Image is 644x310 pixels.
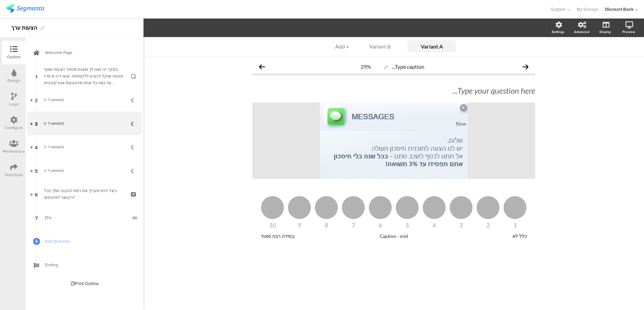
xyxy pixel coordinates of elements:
[320,102,468,179] img: cover image
[363,43,397,50] div: Variant B
[44,187,125,201] div: כיצד היית מעריך את רמת ההבנה שלך בכל הקשור לפיננסים?
[35,167,38,174] span: 5
[261,222,284,228] div: 10
[600,29,611,34] div: Display
[380,233,408,239] span: Caption - mid
[35,214,38,221] span: 7
[5,172,23,178] div: Distribute
[368,222,392,228] div: 6
[487,233,527,239] div: כלל לא
[288,222,311,228] div: 9
[605,6,634,12] div: Discount Bank
[7,77,20,84] div: Design
[27,206,142,229] a: 7 גילך:
[503,222,527,228] div: 1
[6,4,44,13] img: segmanta logo
[7,54,21,60] div: Outline
[392,63,424,70] span: Type caption...
[342,222,365,228] div: 7
[27,253,142,277] a: Ending
[45,261,131,268] span: Ending
[574,29,589,34] div: Advanced
[35,96,38,103] span: 2
[44,167,125,174] div: (+ 1 variant)
[9,101,19,107] div: Logic
[261,233,300,239] div: במידה רבה מאוד
[361,63,371,70] div: 29%
[35,190,38,198] span: 6
[422,222,446,228] div: 4
[45,238,131,245] span: Add Question
[27,182,142,206] a: 6 כיצד היית מעריך את רמת ההבנה שלך בכל הקשור לפיננסים?
[27,88,142,112] a: 2 (+ 1 variant)
[35,72,37,80] span: 1
[27,135,142,159] a: 4 (+ 1 variant)
[45,49,131,56] span: Welcome Page
[27,64,142,88] a: 1 בסקר זה יוצגו לך מוצגת מספר הצעות שגוף פיננסי שוקל להציע ללקוחותיו. אנא דרג מ 1-10 עד כמה כל אח...
[3,148,25,154] div: Permissions
[476,222,500,228] div: 2
[35,143,38,151] span: 4
[44,144,125,150] div: (+ 1 variant)
[44,66,125,86] div: בסקר זה יוצגו לך מוצגת מספר הצעות שגוף פיננסי שוקל להציע ללקוחותיו. אנא דרג מ 1-10 עד כמה כל אחת ...
[551,6,566,12] span: Support
[415,43,449,50] input: Untitled variant
[27,112,142,135] a: 3 (+ 1 variant)
[27,41,142,64] a: Welcome Page
[71,280,99,287] div: Print Outline
[5,125,23,131] div: Configure
[622,29,635,34] div: Preview
[44,214,127,221] div: גילך:
[335,43,349,50] span: + Add
[315,222,338,228] div: 8
[27,159,142,182] a: 5 (+ 1 variant)
[44,96,125,103] div: (+ 1 variant)
[552,29,565,34] div: Settings
[395,222,419,228] div: 5
[449,222,473,228] div: 3
[252,86,535,96] div: Type your question here...
[35,120,38,127] span: 3
[44,120,125,127] div: (+ 1 variant)
[11,23,37,33] div: הצעות ערך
